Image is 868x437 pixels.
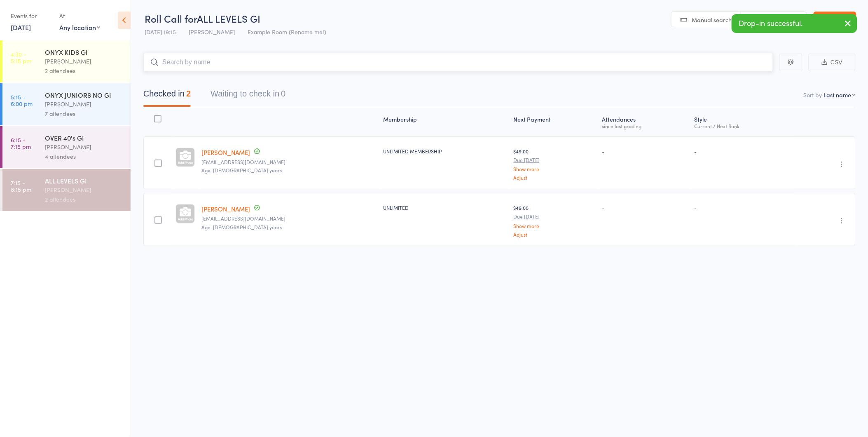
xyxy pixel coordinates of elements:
small: lburnett198652@gmail.com [201,159,377,165]
div: - [602,148,688,155]
div: - [695,148,792,155]
time: 7:15 - 8:15 pm [11,179,31,193]
button: Waiting to check in0 [211,85,285,107]
div: UNLIMITED MEMBERSHIP [383,148,507,155]
small: James14macdonald@gmail.com [201,216,377,221]
div: since last grading [602,123,688,129]
a: [PERSON_NAME] [201,204,250,213]
a: [DATE] [11,23,31,32]
span: [PERSON_NAME] [189,28,235,36]
a: [PERSON_NAME] [201,148,250,157]
a: Show more [514,166,596,172]
small: Due [DATE] [514,214,596,219]
input: Search by name [143,53,773,72]
div: Last name [824,91,852,99]
div: [PERSON_NAME] [45,185,124,195]
div: 4 attendees [45,152,124,161]
div: Style [691,111,795,133]
div: [PERSON_NAME] [45,99,124,109]
a: 5:15 -6:00 pmONYX JUNIORS NO GI[PERSON_NAME]7 attendees [2,83,131,125]
div: $49.00 [514,204,596,237]
a: Adjust [514,175,596,180]
div: 2 attendees [45,195,124,204]
div: At [59,9,100,23]
label: Sort by [804,91,822,99]
span: Example Room (Rename me!) [248,28,326,36]
div: ALL LEVELS GI [45,176,124,185]
small: Due [DATE] [514,157,596,163]
div: 7 attendees [45,109,124,118]
div: 2 attendees [45,66,124,75]
div: - [695,204,792,211]
div: Membership [380,111,510,133]
div: Drop-in successful. [732,14,857,33]
time: 4:30 - 5:15 pm [11,51,31,64]
span: Roll Call for [145,12,197,25]
div: ONYX KIDS GI [45,47,124,56]
span: Age: [DEMOGRAPHIC_DATA] years [201,167,282,174]
button: Checked in2 [143,85,191,107]
a: 7:15 -8:15 pmALL LEVELS GI[PERSON_NAME]2 attendees [2,169,131,211]
div: ONYX JUNIORS NO GI [45,90,124,99]
div: Any location [59,23,100,32]
div: [PERSON_NAME] [45,142,124,152]
div: Next Payment [510,111,599,133]
a: 6:15 -7:15 pmOVER 40's GI[PERSON_NAME]4 attendees [2,126,131,168]
span: Age: [DEMOGRAPHIC_DATA] years [201,223,282,230]
div: 0 [281,89,285,98]
time: 6:15 - 7:15 pm [11,136,31,150]
a: Show more [514,223,596,228]
div: $49.00 [514,148,596,180]
span: Manual search [692,16,732,24]
div: Current / Next Rank [695,123,792,129]
div: Events for [11,9,51,23]
button: CSV [809,54,856,71]
div: - [602,204,688,211]
a: Adjust [514,232,596,237]
div: [PERSON_NAME] [45,56,124,66]
span: ALL LEVELS GI [197,12,260,25]
div: UNLIMITED [383,204,507,211]
div: Atten­dances [599,111,691,133]
a: Exit roll call [814,12,856,28]
div: 2 [186,89,191,98]
div: OVER 40's GI [45,133,124,142]
time: 5:15 - 6:00 pm [11,94,33,107]
a: 4:30 -5:15 pmONYX KIDS GI[PERSON_NAME]2 attendees [2,40,131,82]
span: [DATE] 19:15 [145,28,176,36]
